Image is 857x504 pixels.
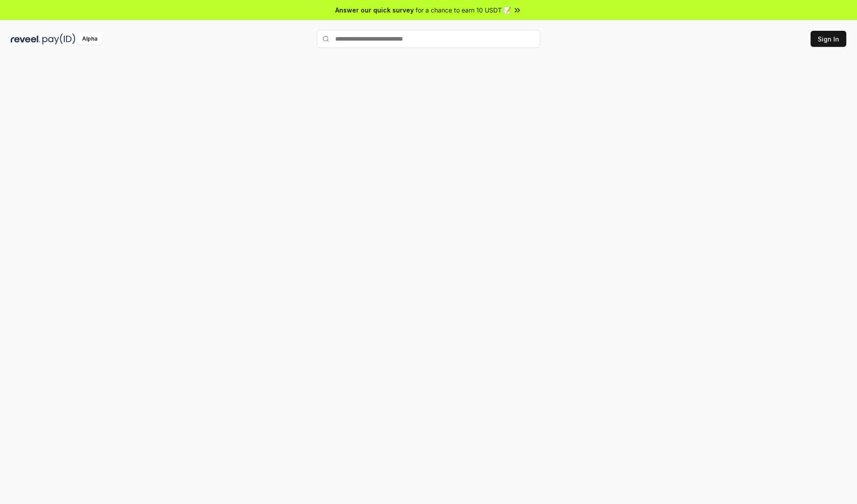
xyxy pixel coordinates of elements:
span: Answer our quick survey [335,5,414,15]
img: pay_id [42,33,75,45]
div: Alpha [77,33,102,45]
button: Sign In [811,31,846,47]
span: for a chance to earn 10 USDT 📝 [416,5,511,15]
img: reveel_dark [11,33,41,45]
